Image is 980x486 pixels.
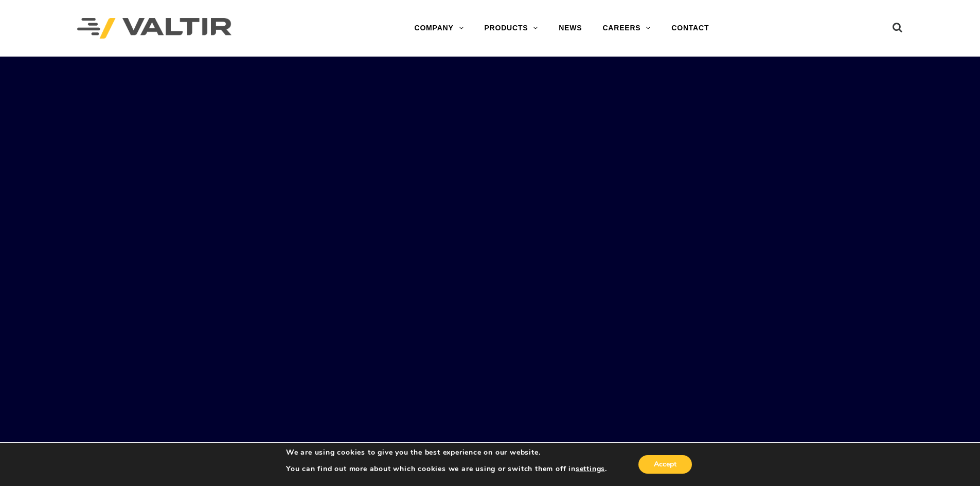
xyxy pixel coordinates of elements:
[474,18,548,39] a: PRODUCTS
[404,18,474,39] a: COMPANY
[592,18,661,39] a: CAREERS
[638,455,692,474] button: Accept
[548,18,592,39] a: NEWS
[286,464,607,474] p: You can find out more about which cookies we are using or switch them off in .
[576,464,605,474] button: settings
[77,18,231,39] img: Valtir
[661,18,719,39] a: CONTACT
[286,448,607,457] p: We are using cookies to give you the best experience on our website.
